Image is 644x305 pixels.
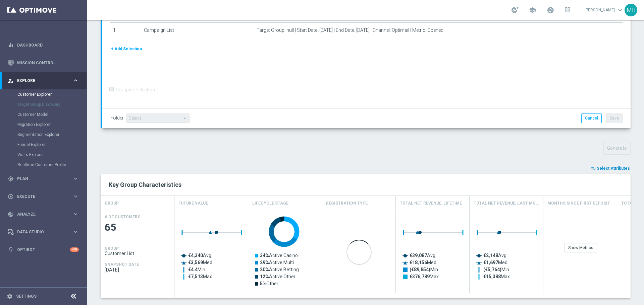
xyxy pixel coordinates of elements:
tspan: 12% [260,274,269,279]
h4: GROUP [105,198,119,209]
tspan: €18,156 [410,260,427,265]
text: Max [188,274,212,279]
h4: Months Since First Deposit [547,198,610,209]
text: Active Casino [260,253,298,258]
i: gps_fixed [8,176,14,182]
div: +10 [70,247,79,252]
td: Campaign List [141,22,254,39]
i: keyboard_arrow_right [72,229,79,235]
tspan: 5% [260,281,266,286]
h4: SNAPSHOT DATE [105,262,139,267]
i: play_circle_outline [8,194,14,200]
div: Mission Control [8,54,79,72]
div: Migration Explorer [17,120,87,130]
span: Explore [17,79,72,83]
text: Active Betting [260,267,299,272]
h4: GROUP [105,246,119,251]
h4: # OF CUSTOMERS [105,215,140,219]
text: Min [483,267,509,273]
div: Customer Model [17,109,87,120]
div: Explore [8,78,72,84]
i: lightbulb [8,247,14,253]
span: Target Group: null | Start Date: [DATE] | End Date: [DATE] | Channel: Optimail | Metric: Opened [257,27,443,33]
text: Min [188,267,205,272]
h4: Total Net Revenue, Lifetime [400,198,462,209]
tspan: €4,340 [188,253,203,258]
div: Execute [8,194,72,200]
a: Mission Control [17,54,79,72]
div: person_search Explore keyboard_arrow_right [7,78,79,83]
div: Show Metrics [565,243,597,252]
label: Folder [110,115,124,121]
i: keyboard_arrow_right [72,175,79,182]
div: Segmentation Explorer [17,130,87,140]
tspan: €2,148 [483,253,498,258]
a: Settings [16,294,37,298]
tspan: (€5,764) [483,267,501,273]
a: Funnel Explorer [17,142,70,147]
tspan: (€89,854) [410,267,430,273]
button: Cancel [581,113,602,123]
tspan: €39,087 [410,253,427,258]
span: Execute [17,195,72,199]
div: Customer Explorer [17,89,87,99]
a: Optibot [17,241,70,258]
tspan: 34% [260,253,269,258]
span: Customer List [105,251,170,256]
tspan: €4.4 [188,267,198,272]
text: Min [410,267,438,273]
tspan: €1,697 [483,260,498,265]
button: playlist_add_check Select Attributes [590,165,631,172]
tspan: €7,513 [188,274,203,279]
text: Med [483,260,507,265]
span: Analyze [17,212,72,216]
button: Save [606,113,623,123]
text: Active Other [260,274,296,279]
label: Complex Selection [116,87,155,93]
td: 1 [110,22,141,39]
div: Optibot [8,241,79,258]
button: Data Studio keyboard_arrow_right [7,229,79,235]
h4: Lifecycle Stage [252,198,288,209]
div: Analyze [8,211,72,217]
button: Mission Control [7,60,79,66]
i: equalizer [8,42,14,48]
i: person_search [8,78,14,84]
a: Segmentation Explorer [17,132,70,137]
a: Realtime Customer Profile [17,162,70,167]
h4: Future Value [178,198,208,209]
a: Migration Explorer [17,122,70,127]
i: track_changes [8,211,14,217]
span: school [529,6,536,14]
i: keyboard_arrow_right [72,211,79,217]
div: Dashboard [8,36,79,54]
text: Max [410,274,439,279]
h2: Key Group Characteristics [109,181,623,189]
span: 2025-09-16 [105,267,170,273]
button: track_changes Analyze keyboard_arrow_right [7,212,79,217]
div: Plan [8,176,72,182]
button: play_circle_outline Execute keyboard_arrow_right [7,194,79,199]
text: Avg [188,253,211,258]
div: lightbulb Optibot +10 [7,247,79,252]
a: Customer Model [17,112,70,117]
div: Data Studio [8,229,72,235]
span: Data Studio [17,230,72,234]
button: equalizer Dashboard [7,43,79,48]
button: gps_fixed Plan keyboard_arrow_right [7,176,79,181]
tspan: 20% [260,267,269,272]
tspan: €15,388 [483,274,501,279]
tspan: €376,789 [410,274,430,279]
text: Max [483,274,510,279]
div: Press SPACE to select this row. [101,211,174,293]
tspan: €3,569 [188,260,203,265]
span: keyboard_arrow_down [616,6,624,14]
i: playlist_add_check [591,166,596,171]
tspan: 29% [260,260,269,265]
text: Med [410,260,436,265]
a: [PERSON_NAME]keyboard_arrow_down [584,5,625,15]
span: Plan [17,177,72,181]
